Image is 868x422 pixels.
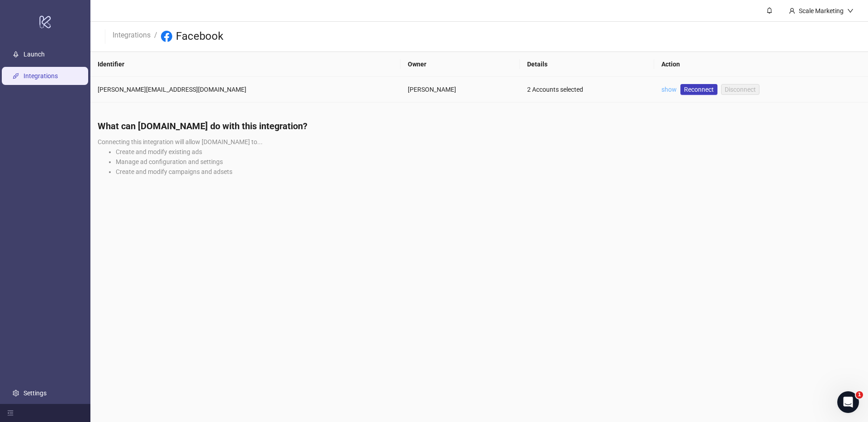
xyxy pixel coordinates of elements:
th: Action [654,52,868,77]
h3: Facebook [176,29,223,44]
div: [PERSON_NAME][EMAIL_ADDRESS][DOMAIN_NAME] [98,84,393,94]
span: user [789,8,795,14]
span: menu-fold [7,410,14,416]
th: Owner [401,52,520,77]
button: Disconnect [721,84,759,95]
div: [PERSON_NAME] [408,84,513,94]
h4: What can [DOMAIN_NAME] do with this integration? [98,120,861,132]
a: Settings [24,389,47,397]
a: show [661,86,677,93]
span: bell [766,7,773,14]
li: Create and modify existing ads [116,147,861,157]
span: Reconnect [684,84,714,94]
li: Create and modify campaigns and adsets [116,167,861,177]
div: Scale Marketing [795,6,847,16]
a: Integrations [24,72,58,80]
th: Identifier [90,52,401,77]
li: / [154,29,157,44]
a: Integrations [111,29,152,39]
iframe: Intercom live chat [837,391,859,413]
span: 1 [856,391,863,399]
li: Manage ad configuration and settings [116,157,861,167]
span: Connecting this integration will allow [DOMAIN_NAME] to... [98,138,263,145]
th: Details [520,52,654,77]
a: Reconnect [680,84,717,95]
div: 2 Accounts selected [527,84,646,94]
span: down [847,8,854,14]
a: Launch [24,51,45,58]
